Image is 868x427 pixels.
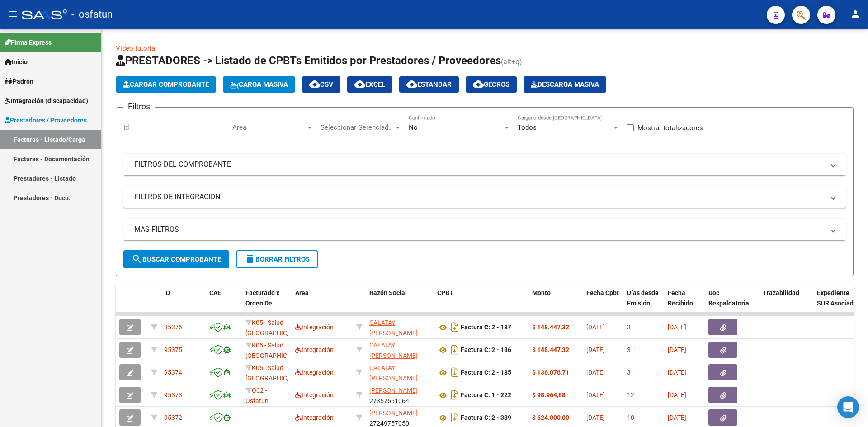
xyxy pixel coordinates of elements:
mat-icon: delete [245,253,255,264]
datatable-header-cell: Días desde Emisión [623,283,664,323]
button: Cargar Comprobante [116,76,216,93]
mat-expansion-panel-header: MAS FILTROS [123,219,846,240]
span: (alt+q) [501,57,522,66]
span: ID [164,289,170,296]
span: K05 - Salud [GEOGRAPHIC_DATA] [245,364,307,382]
span: 95375 [164,346,182,353]
span: Integración [295,391,334,399]
strong: Factura C: 1 - 222 [461,392,511,399]
span: Fecha Recibido [668,289,693,307]
span: 95372 [164,414,182,421]
app-download-masive: Descarga masiva de comprobantes (adjuntos) [524,76,606,93]
span: Doc Respaldatoria [708,289,749,307]
span: Fecha Cpbt [586,289,619,296]
mat-icon: search [132,253,142,264]
span: 95376 [164,324,182,331]
span: 95373 [164,391,182,399]
datatable-header-cell: Fecha Cpbt [583,283,623,323]
button: Buscar Comprobante [123,250,229,268]
datatable-header-cell: Razón Social [366,283,434,323]
mat-expansion-panel-header: FILTROS DE INTEGRACION [123,186,846,208]
span: Integración (discapacidad) [5,96,88,106]
span: O02 - Osfatun Propio [245,387,269,415]
mat-icon: cloud_download [406,79,417,89]
button: EXCEL [347,76,392,93]
datatable-header-cell: Monto [528,283,583,323]
span: CPBT [437,289,453,296]
span: [DATE] [668,391,686,399]
span: Estandar [406,80,452,89]
i: Descargar documento [449,343,461,357]
span: [DATE] [586,324,605,331]
datatable-header-cell: Doc Respaldatoria [705,283,759,323]
button: Descarga Masiva [524,76,606,93]
mat-icon: menu [7,9,18,19]
span: CALATAY [PERSON_NAME] [369,364,418,382]
datatable-header-cell: Expediente SUR Asociado [813,283,863,323]
span: Monto [532,289,551,296]
h3: Filtros [123,100,155,113]
datatable-header-cell: Facturado x Orden De [242,283,292,323]
span: Cargar Comprobante [123,80,209,89]
datatable-header-cell: CAE [206,283,242,323]
datatable-header-cell: ID [160,283,206,323]
button: Estandar [399,76,459,93]
strong: Factura C: 2 - 185 [461,369,511,376]
span: Firma Express [5,38,52,47]
i: Descargar documento [449,320,461,334]
span: Buscar Comprobante [132,255,221,263]
mat-icon: cloud_download [354,79,365,89]
strong: $ 624.000,00 [532,414,569,421]
div: 27362266616 [369,340,430,359]
span: [DATE] [586,346,605,353]
span: 95374 [164,369,182,376]
span: [DATE] [586,414,605,421]
datatable-header-cell: Fecha Recibido [664,283,705,323]
span: - osfatun [71,5,113,24]
span: K05 - Salud [GEOGRAPHIC_DATA] [245,319,307,337]
span: [DATE] [668,369,686,376]
span: Expediente SUR Asociado [817,289,857,307]
span: Mostrar totalizadores [637,122,703,133]
strong: $ 136.076,71 [532,369,569,376]
span: Integración [295,324,334,331]
span: Integración [295,346,334,353]
span: CALATAY [PERSON_NAME] [369,342,418,359]
button: Borrar Filtros [236,250,318,268]
strong: $ 148.447,32 [532,346,569,353]
strong: $ 148.447,32 [532,324,569,331]
button: Carga Masiva [223,76,295,93]
datatable-header-cell: Area [292,283,353,323]
button: Gecros [466,76,517,93]
div: 27362266616 [369,363,430,382]
strong: Factura C: 2 - 187 [461,324,511,331]
span: 12 [627,391,634,399]
span: Carga Masiva [230,80,288,89]
span: [DATE] [586,369,605,376]
span: Area [295,289,309,296]
a: Video tutorial [116,44,157,52]
span: Prestadores / Proveedores [5,115,87,125]
span: Borrar Filtros [245,255,310,263]
div: 27362266616 [369,318,430,337]
span: Integración [295,414,334,421]
span: CAE [209,289,221,296]
datatable-header-cell: Trazabilidad [759,283,813,323]
span: Descarga Masiva [531,80,599,89]
div: 27249757050 [369,408,430,427]
mat-panel-title: MAS FILTROS [134,225,824,235]
span: Gecros [473,80,509,89]
div: Open Intercom Messenger [837,396,859,418]
span: Trazabilidad [763,289,799,296]
span: [PERSON_NAME] [369,409,418,417]
datatable-header-cell: CPBT [434,283,528,323]
span: Seleccionar Gerenciador [321,123,394,131]
span: Días desde Emisión [627,289,659,307]
span: CALATAY [PERSON_NAME] [369,319,418,337]
span: [PERSON_NAME] [369,387,418,394]
mat-panel-title: FILTROS DEL COMPROBANTE [134,160,824,169]
span: Area [232,123,306,131]
span: Inicio [5,57,28,67]
div: 27357651064 [369,385,430,404]
span: Padrón [5,76,33,86]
